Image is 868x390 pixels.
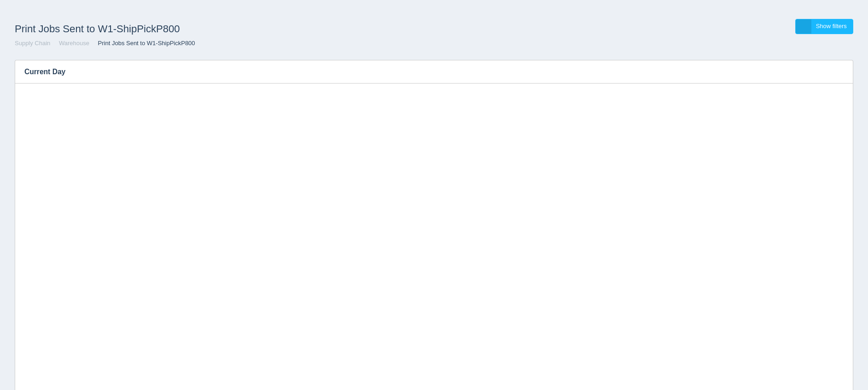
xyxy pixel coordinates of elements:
a: Supply Chain [15,40,50,47]
span: Show filters [816,23,847,30]
li: Print Jobs Sent to W1-ShipPickP800 [91,39,195,48]
a: Show filters [795,19,853,34]
h3: Current Day [15,60,839,83]
a: Warehouse [59,40,89,47]
h1: Print Jobs Sent to W1-ShipPickP800 [15,19,434,39]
